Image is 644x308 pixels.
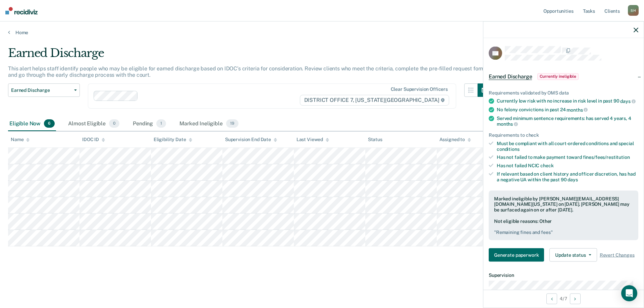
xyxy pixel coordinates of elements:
[567,107,588,112] span: months
[297,137,329,142] div: Last Viewed
[600,252,635,258] span: Revert Changes
[11,137,30,142] div: Name
[489,132,638,138] div: Requirements to check
[497,171,638,183] div: If relevant based on client history and officer discretion, has had a negative UA within the past 90
[439,137,471,142] div: Assigned to
[109,119,119,128] span: 0
[300,95,449,106] span: DISTRICT OFFICE 7, [US_STATE][GEOGRAPHIC_DATA]
[67,117,121,131] div: Almost Eligible
[497,98,638,104] div: Currently low risk with no increase in risk level in past 90
[583,155,630,160] span: fines/fees/restitution
[497,163,638,169] div: Has not failed NCIC
[540,163,553,168] span: check
[154,137,192,142] div: Eligibility Date
[8,65,486,78] p: This alert helps staff identify people who may be eligible for earned discharge based on IDOC’s c...
[5,7,38,14] img: Recidiviz
[8,117,56,131] div: Eligible Now
[494,218,633,235] div: Not eligible reasons: Other
[11,87,71,93] span: Earned Discharge
[483,66,644,87] div: Earned DischargeCurrently ineligible
[497,146,520,151] span: conditions
[549,248,597,262] button: Update status
[489,90,638,96] div: Requirements validated by OMS data
[628,5,639,16] div: S H
[489,248,544,262] button: Generate paperwork
[156,119,166,128] span: 1
[497,107,638,113] div: No felony convictions in past 24
[497,115,638,127] div: Served minimum sentence requirements: has served 4 years, 4
[497,155,638,160] div: Has not failed to make payment toward
[537,73,579,80] span: Currently ineligible
[483,290,644,307] div: 4 / 7
[178,117,239,131] div: Marked Ineligible
[131,117,167,131] div: Pending
[368,137,382,142] div: Status
[570,293,581,304] button: Next Opportunity
[391,86,448,92] div: Clear supervision officers
[8,29,636,36] a: Home
[489,248,547,262] a: Navigate to form link
[497,121,518,127] span: months
[17,287,194,293] div: [PERSON_NAME] is now in the Marked Ineligible tab for Earned Discharge
[568,177,578,182] span: days
[621,285,637,301] div: Open Intercom Messenger
[546,293,557,304] button: Previous Opportunity
[226,119,238,128] span: 19
[489,272,638,278] dt: Supervision
[497,140,638,152] div: Must be compliant with all court-ordered conditions and special
[8,46,491,65] div: Earned Discharge
[82,137,105,142] div: IDOC ID
[620,99,635,104] span: days
[494,229,633,235] pre: " Remaining fines and fees "
[494,196,633,212] div: Marked ineligible by [PERSON_NAME][EMAIL_ADDRESS][DOMAIN_NAME][US_STATE] on [DATE]. [PERSON_NAME]...
[225,137,277,142] div: Supervision End Date
[489,73,532,80] span: Earned Discharge
[44,119,55,128] span: 6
